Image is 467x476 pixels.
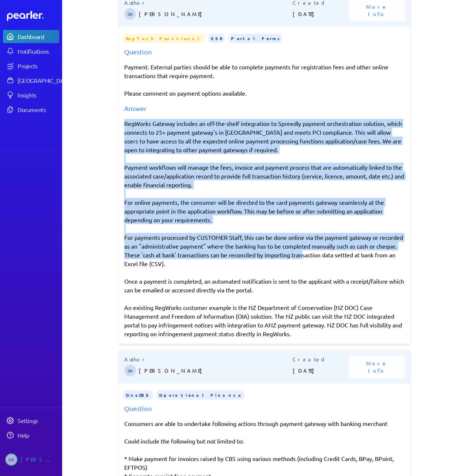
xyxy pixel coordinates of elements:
[3,45,59,58] a: Notifications
[3,30,59,43] a: Dashboard
[3,88,59,101] a: Insights
[5,453,18,466] span: Dan Kilgallon
[3,414,59,427] a: Settings
[18,77,72,84] div: [GEOGRAPHIC_DATA]
[18,47,58,55] div: Notifications
[156,390,245,400] span: Operational Finance
[124,365,136,376] span: Steve Ackermann
[18,91,58,99] div: Insights
[3,450,59,469] a: DK[PERSON_NAME]
[293,356,349,363] p: Created
[3,429,59,442] a: Help
[18,62,58,69] div: Projects
[3,59,59,72] a: Projects
[293,7,349,21] p: [DATE]
[124,8,136,20] span: Steve Ackermann
[293,363,349,378] p: [DATE]
[357,3,396,18] span: More Info
[124,47,405,57] div: Question
[18,417,58,424] div: Settings
[3,74,59,87] a: [GEOGRAPHIC_DATA]
[7,11,59,21] a: Dashboard
[139,363,293,378] p: [PERSON_NAME]
[3,103,59,116] a: Documents
[18,33,58,40] div: Dashboard
[123,390,153,400] span: OneCBS
[124,119,405,338] div: RegWorks Gateway includes an off-the-shelf integration to Spreedly payment orchestration solution...
[18,431,58,439] div: Help
[124,103,405,113] div: Answer
[124,356,293,363] p: Author
[123,34,205,43] span: RegTech Functional
[357,360,396,374] span: More Info
[228,34,282,43] span: Portal Forms
[124,403,405,413] div: Question
[208,34,225,43] span: SSR
[20,453,57,466] div: [PERSON_NAME]
[124,62,405,97] p: Payment. External parties should be able to complete payments for registration fees and other onl...
[139,7,293,21] p: [PERSON_NAME]
[18,106,58,113] div: Documents
[349,356,405,378] button: More Info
